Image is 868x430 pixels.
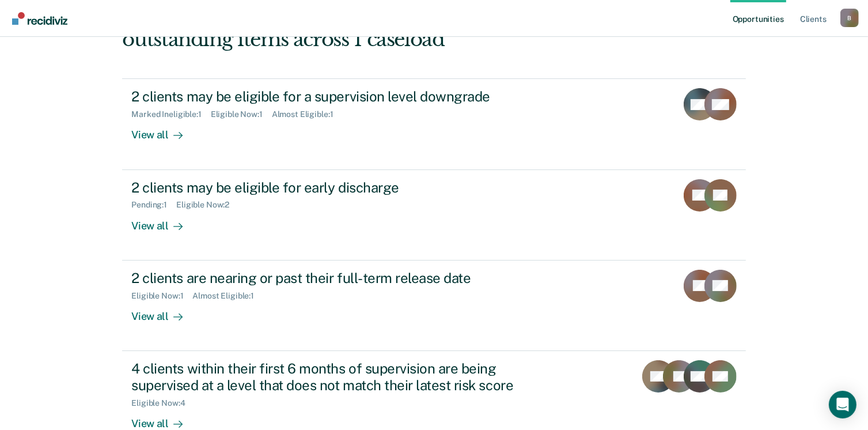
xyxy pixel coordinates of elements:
div: Hi, [PERSON_NAME]. We’ve found some outstanding items across 1 caseload [122,4,621,51]
div: Eligible Now : 2 [176,200,238,210]
div: 2 clients may be eligible for a supervision level downgrade [131,88,536,105]
img: Recidiviz [12,12,67,25]
div: Almost Eligible : 1 [192,291,263,301]
div: View all [131,119,196,142]
a: 2 clients are nearing or past their full-term release dateEligible Now:1Almost Eligible:1View all [122,261,745,351]
a: 2 clients may be eligible for a supervision level downgradeMarked Ineligible:1Eligible Now:1Almos... [122,78,745,169]
div: Eligible Now : 4 [131,398,194,408]
div: 2 clients are nearing or past their full-term release date [131,270,536,286]
div: View all [131,408,196,430]
div: Eligible Now : 1 [211,110,272,119]
div: Almost Eligible : 1 [272,110,343,119]
div: Open Intercom Messenger [829,391,856,418]
div: Eligible Now : 1 [131,291,192,301]
div: View all [131,210,196,232]
div: Marked Ineligible : 1 [131,110,210,119]
button: Profile dropdown button [840,9,859,27]
div: Pending : 1 [131,200,176,210]
div: 2 clients may be eligible for early discharge [131,179,536,196]
div: B [840,9,859,27]
div: 4 clients within their first 6 months of supervision are being supervised at a level that does no... [131,360,536,394]
div: View all [131,300,196,323]
a: 2 clients may be eligible for early dischargePending:1Eligible Now:2View all [122,170,745,261]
